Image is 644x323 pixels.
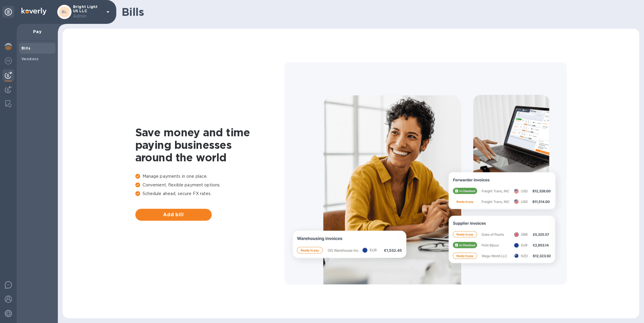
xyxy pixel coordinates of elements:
p: Convenient, flexible payment options. [135,182,284,188]
p: Pay [21,29,53,35]
img: Logo [21,8,47,15]
span: Add bill [140,211,207,218]
p: Admin [73,13,103,19]
img: Foreign exchange [5,57,12,64]
p: Manage payments in one place. [135,173,284,180]
b: BL [62,10,67,14]
p: Bright Light US LLC [73,5,103,19]
h1: Save money and time paying businesses around the world [135,126,284,164]
b: Vendors [21,57,39,61]
p: Schedule ahead, secure FX rates. [135,191,284,197]
b: Bills [21,46,30,50]
button: Add bill [135,209,212,221]
h1: Bills [122,6,634,18]
div: Unpin categories [2,6,14,18]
